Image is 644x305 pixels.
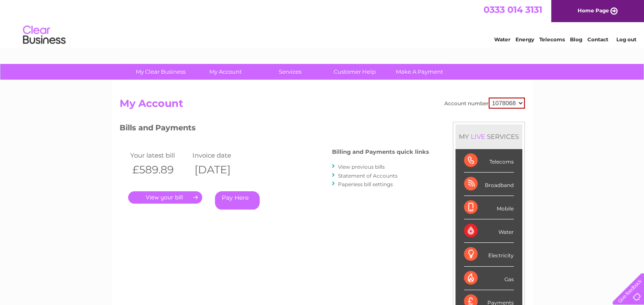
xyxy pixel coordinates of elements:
a: Contact [587,36,608,43]
th: [DATE] [190,161,252,178]
a: 0333 014 3131 [484,4,542,15]
a: Make A Payment [384,64,455,80]
th: £589.89 [128,161,190,178]
div: Clear Business is a trading name of Verastar Limited (registered in [GEOGRAPHIC_DATA] No. 3667643... [121,5,524,41]
a: . [128,191,202,204]
div: Account number [444,98,525,109]
h2: My Account [120,98,525,114]
a: View previous bills [338,164,385,170]
div: MY SERVICES [455,124,522,149]
div: Electricity [464,243,514,266]
h4: Billing and Payments quick links [332,149,429,155]
a: My Clear Business [126,64,196,80]
a: Log out [616,36,636,43]
a: Paperless bill settings [338,181,393,187]
td: Your latest bill [128,150,190,161]
a: My Account [190,64,260,80]
div: Mobile [464,196,514,219]
a: Water [494,36,510,43]
a: Blog [570,36,582,43]
a: Pay Here [215,191,260,210]
img: logo.png [23,22,66,48]
a: Customer Help [320,64,390,80]
div: LIVE [469,132,487,141]
td: Invoice date [190,150,252,161]
h3: Bills and Payments [120,122,429,137]
div: Gas [464,267,514,290]
a: Services [255,64,325,80]
a: Energy [515,36,534,43]
a: Telecoms [539,36,565,43]
a: Statement of Accounts [338,173,398,179]
div: Broadband [464,173,514,196]
div: Water [464,219,514,243]
div: Telecoms [464,149,514,173]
